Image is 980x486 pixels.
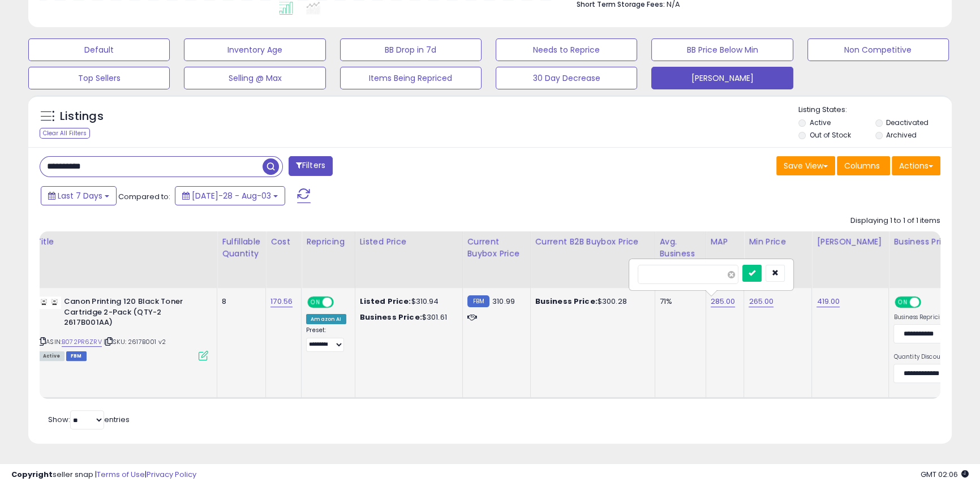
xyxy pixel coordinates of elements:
a: Privacy Policy [147,469,196,480]
a: 170.56 [270,296,293,307]
button: Filters [289,156,333,176]
label: Deactivated [886,118,929,127]
a: 285.00 [711,296,736,307]
span: FBM [66,351,87,361]
div: Min Price [749,236,807,248]
label: Out of Stock [809,130,850,140]
button: Selling @ Max [184,67,325,89]
div: Fulfillable Quantity [222,236,261,260]
b: Business Price: [360,312,422,322]
span: [DATE]-28 - Aug-03 [192,190,271,201]
span: | SKU: 2617B001 v2 [104,337,166,346]
div: Listed Price [360,236,458,248]
b: Business Price: [535,296,598,307]
div: [PERSON_NAME] [816,236,884,248]
div: Current B2B Buybox Price [535,236,650,248]
p: Listing States: [798,105,952,115]
span: 2025-08-12 02:06 GMT [921,469,969,480]
div: $310.94 [360,296,454,307]
button: Non Competitive [807,38,949,61]
div: Displaying 1 to 1 of 1 items [850,216,940,226]
button: BB Drop in 7d [340,38,482,61]
label: Quantity Discount Strategy: [893,353,975,361]
div: Cost [270,236,296,248]
a: Terms of Use [97,469,145,480]
span: 310.99 [492,296,515,307]
img: 31NAV1RffNL._SL40_.jpg [38,296,61,309]
button: 30 Day Decrease [496,67,637,89]
span: OFF [332,298,350,307]
b: Listed Price: [360,296,411,307]
label: Business Repricing Strategy: [893,313,975,321]
button: Items Being Repriced [340,67,482,89]
div: $301.61 [360,312,454,322]
span: Show: entries [48,414,130,425]
button: Actions [892,156,940,175]
div: seller snap | | [11,470,196,480]
div: $300.28 [535,296,646,307]
div: MAP [711,236,740,248]
span: Compared to: [118,191,170,202]
button: Last 7 Days [41,186,117,205]
button: BB Price Below Min [651,38,793,61]
div: 71% [660,296,697,307]
button: Inventory Age [184,38,325,61]
b: Canon Printing 120 Black Toner Cartridge 2-Pack (QTY-2 2617B001AA) [64,296,201,331]
div: Title [36,236,212,248]
span: Last 7 Days [58,190,102,201]
button: Default [28,38,170,61]
span: ON [308,298,323,307]
div: Repricing [306,236,350,248]
div: Clear All Filters [40,128,90,139]
button: Top Sellers [28,67,170,89]
a: 419.00 [816,296,840,307]
span: All listings currently available for purchase on Amazon [38,351,65,361]
label: Archived [886,130,917,140]
div: 8 [222,296,257,307]
div: Avg. Business Buybox Share [660,236,701,283]
small: FBM [467,295,489,307]
a: 265.00 [749,296,773,307]
button: Columns [837,156,890,175]
span: OFF [919,298,938,307]
div: Current Buybox Price [467,236,526,260]
button: Save View [776,156,835,175]
span: Columns [844,160,880,171]
strong: Copyright [11,469,53,480]
button: [PERSON_NAME] [651,67,793,89]
button: [DATE]-28 - Aug-03 [175,186,285,205]
a: B072PR6ZRV [62,337,102,347]
span: ON [896,298,910,307]
label: Active [809,118,830,127]
h5: Listings [60,109,104,124]
div: Amazon AI [306,314,346,324]
div: Preset: [306,326,346,352]
button: Needs to Reprice [496,38,637,61]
